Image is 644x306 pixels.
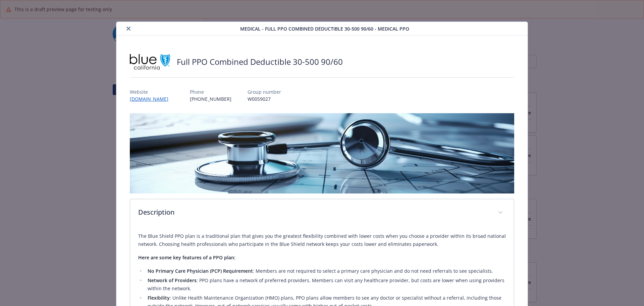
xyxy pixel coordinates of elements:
li: : PPO plans have a network of preferred providers. Members can visit any healthcare provider, but... [146,276,506,293]
p: Website [130,88,174,95]
a: [DOMAIN_NAME] [130,96,174,102]
strong: Here are some key features of a PPO plan: [138,254,235,261]
div: Description [130,199,514,227]
p: W0059027 [248,95,281,102]
p: Description [138,207,490,217]
button: close [124,25,132,33]
p: Group number [248,88,281,95]
img: Blue Shield of California [130,52,170,72]
h2: Full PPO Combined Deductible 30-500 90/60 [177,56,343,68]
p: The Blue Shield PPO plan is a traditional plan that gives you the greatest flexibility combined w... [138,232,506,248]
strong: Network of Providers [148,277,197,283]
span: Medical - Full PPO Combined Deductible 30-500 90/60 - Medical PPO [240,25,409,32]
strong: Flexibility [148,295,170,301]
img: banner [130,113,515,193]
li: : Members are not required to select a primary care physician and do not need referrals to see sp... [146,267,506,275]
p: [PHONE_NUMBER] [190,95,231,102]
strong: No Primary Care Physician (PCP) Requirement [148,268,253,274]
p: Phone [190,88,231,95]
